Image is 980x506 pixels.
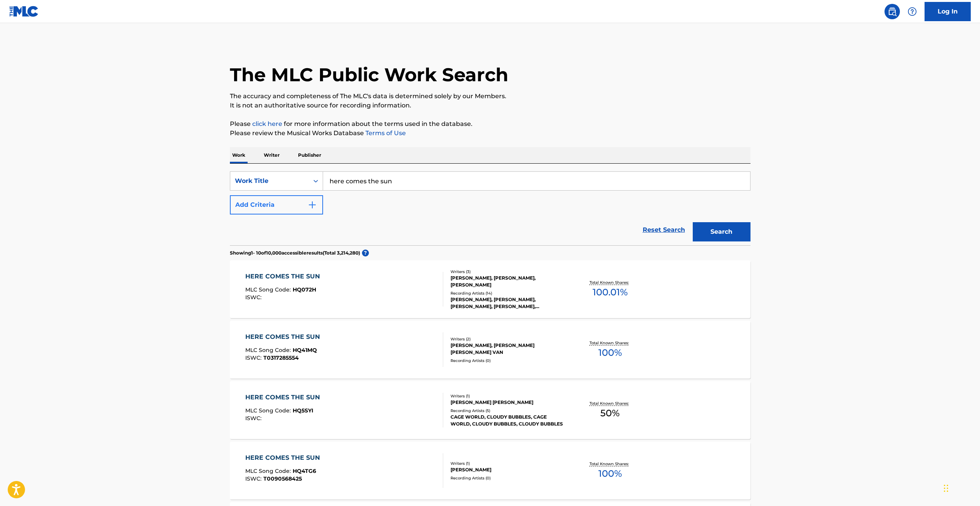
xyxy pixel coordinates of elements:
span: T0090568425 [263,475,302,482]
img: search [888,7,897,16]
div: [PERSON_NAME] [451,466,567,473]
span: ISWC : [245,294,263,301]
span: T0317285554 [263,354,299,361]
span: MLC Song Code : [245,347,293,354]
div: HERE COMES THE SUN [245,393,324,402]
div: Work Title [235,176,304,186]
p: Total Known Shares: [590,340,631,346]
button: Add Criteria [230,195,323,214]
img: MLC Logo [9,6,39,17]
h1: The MLC Public Work Search [230,63,508,86]
span: 100.01 % [593,285,628,299]
a: HERE COMES THE SUNMLC Song Code:HQ072HISWC:Writers (3)[PERSON_NAME], [PERSON_NAME], [PERSON_NAME]... [230,260,750,318]
div: Recording Artists ( 14 ) [451,290,567,296]
div: CAGE WORLD, CLOUDY BUBBLES, CAGE WORLD, CLOUDY BUBBLES, CLOUDY BUBBLES [451,414,567,427]
p: Total Known Shares: [590,400,631,406]
div: [PERSON_NAME] [PERSON_NAME] [451,399,567,406]
p: Total Known Shares: [590,461,631,467]
div: [PERSON_NAME], [PERSON_NAME], [PERSON_NAME] [451,275,567,288]
span: 100 % [598,346,622,360]
span: 50 % [600,406,620,420]
a: HERE COMES THE SUNMLC Song Code:HQ41MQISWC:T0317285554Writers (2)[PERSON_NAME], [PERSON_NAME] [PE... [230,321,750,379]
span: HQ41MQ [293,347,317,354]
p: Publisher [296,147,323,163]
span: ISWC : [245,475,263,482]
span: MLC Song Code : [245,286,293,293]
a: Log In [925,2,971,21]
p: Please for more information about the terms used in the database. [230,119,750,129]
div: HERE COMES THE SUN [245,272,324,281]
div: HERE COMES THE SUN [245,453,324,462]
div: Recording Artists ( 0 ) [451,475,567,481]
span: MLC Song Code : [245,467,293,474]
img: help [908,7,917,16]
a: Reset Search [639,221,689,238]
span: HQ5SYI [293,407,313,414]
p: The accuracy and completeness of The MLC's data is determined solely by our Members. [230,92,750,101]
p: Writer [261,147,282,163]
div: HERE COMES THE SUN [245,332,324,342]
span: HQ072H [293,286,316,293]
a: Public Search [885,4,900,19]
button: Search [693,222,750,241]
p: Work [230,147,248,163]
span: 100 % [598,467,622,481]
span: ISWC : [245,415,263,422]
span: ISWC : [245,354,263,361]
img: 9d2ae6d4665cec9f34b9.svg [308,200,317,209]
a: click here [252,120,282,127]
p: Total Known Shares: [590,280,631,285]
span: MLC Song Code : [245,407,293,414]
span: ? [362,250,369,256]
p: Please review the Musical Works Database [230,129,750,138]
div: Writers ( 1 ) [451,461,567,466]
div: Help [905,4,920,19]
iframe: Chat Widget [941,469,980,506]
a: HERE COMES THE SUNMLC Song Code:HQ5SYIISWC:Writers (1)[PERSON_NAME] [PERSON_NAME]Recording Artist... [230,381,750,439]
div: [PERSON_NAME], [PERSON_NAME] [PERSON_NAME] VAN [451,342,567,356]
div: Writers ( 2 ) [451,336,567,342]
span: HQ4TG6 [293,467,316,474]
p: It is not an authoritative source for recording information. [230,101,750,110]
a: HERE COMES THE SUNMLC Song Code:HQ4TG6ISWC:T0090568425Writers (1)[PERSON_NAME]Recording Artists (... [230,442,750,499]
div: Recording Artists ( 0 ) [451,358,567,364]
div: Writers ( 1 ) [451,393,567,399]
a: Terms of Use [364,129,406,137]
div: Drag [944,477,948,500]
div: [PERSON_NAME], [PERSON_NAME], [PERSON_NAME], [PERSON_NAME], [PERSON_NAME] [451,296,567,310]
p: Showing 1 - 10 of 10,000 accessible results (Total 3,214,280 ) [230,250,360,256]
div: Recording Artists ( 5 ) [451,408,567,414]
div: Writers ( 3 ) [451,269,567,275]
form: Search Form [230,171,750,245]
